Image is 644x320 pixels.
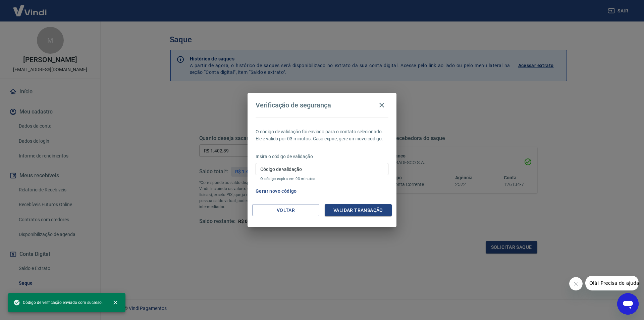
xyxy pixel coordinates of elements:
button: Voltar [252,204,319,217]
iframe: Fechar mensagem [569,277,583,290]
iframe: Botão para abrir a janela de mensagens [617,293,639,315]
iframe: Mensagem da empresa [585,276,639,290]
p: O código de validação foi enviado para o contato selecionado. Ele é válido por 03 minutos. Caso e... [256,128,388,142]
button: close [108,295,123,310]
span: Olá! Precisa de ajuda? [4,5,56,10]
h4: Verificação de segurança [256,101,331,109]
p: O código expira em 03 minutos. [260,177,384,181]
span: Código de verificação enviado com sucesso. [13,299,103,306]
button: Gerar novo código [253,185,300,197]
button: Validar transação [325,204,392,217]
p: Insira o código de validação [256,153,388,160]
